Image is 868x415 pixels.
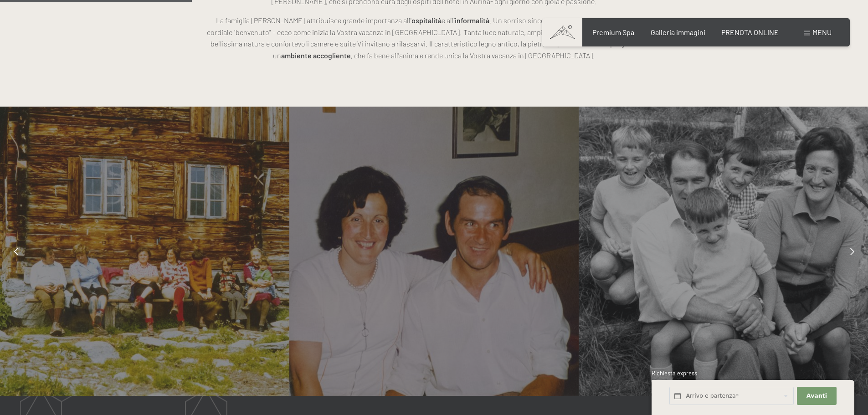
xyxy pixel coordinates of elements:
[592,28,634,36] a: Premium Spa
[281,51,351,60] strong: ambiente accogliente
[721,28,779,36] a: PRENOTA ONLINE
[411,16,442,25] strong: ospitalità
[806,392,827,400] span: Avanti
[206,15,662,61] p: La famiglia [PERSON_NAME] attribuisce grande importanza all' e all’ . Un sorriso sincero, una str...
[652,369,697,377] span: Richiesta express
[797,387,836,405] button: Avanti
[455,16,489,25] strong: informalità
[651,28,705,36] a: Galleria immagini
[812,28,832,36] span: Menu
